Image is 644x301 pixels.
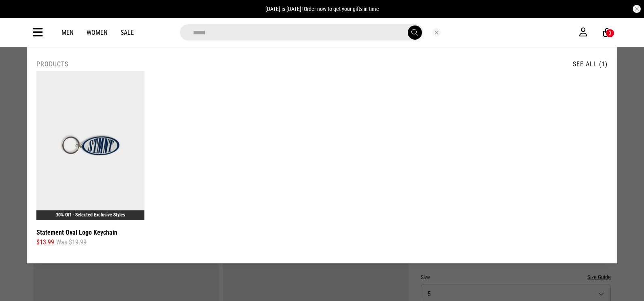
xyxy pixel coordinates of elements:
[609,30,611,36] div: 3
[36,237,54,247] span: $13.99
[6,3,31,28] button: Open LiveChat chat widget
[61,29,74,36] a: Men
[36,60,68,68] h2: Products
[36,71,144,220] img: Statement Oval Logo Keychain in Blue
[56,237,87,247] span: Was $19.99
[573,60,608,68] a: See All (1)
[36,227,117,237] a: Statement Oval Logo Keychain
[87,29,108,36] a: Women
[603,28,611,37] a: 3
[265,6,379,12] span: [DATE] is [DATE]! Order now to get your gifts in time
[56,212,125,218] a: 30% Off - Selected Exclusive Styles
[432,28,441,37] button: Close search
[121,29,134,36] a: Sale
